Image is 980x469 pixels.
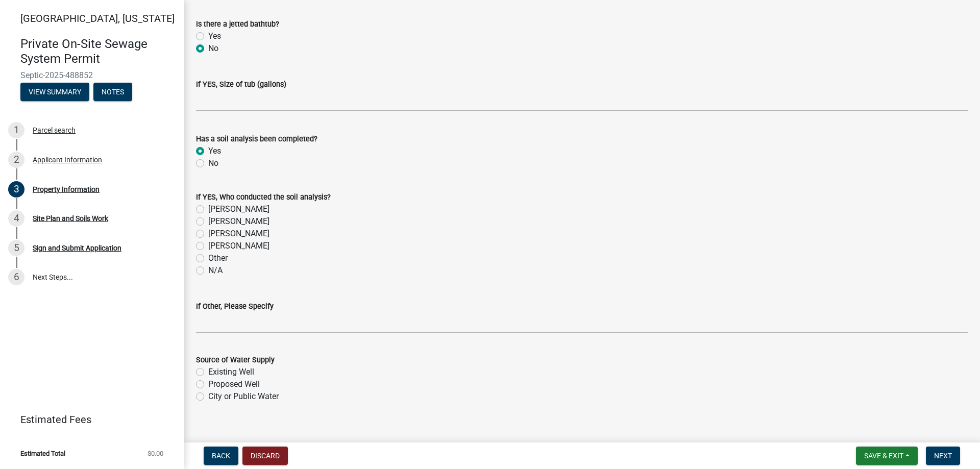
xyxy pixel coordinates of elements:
[208,157,218,169] label: No
[8,240,24,256] div: 5
[8,122,24,138] div: 1
[20,12,175,24] span: [GEOGRAPHIC_DATA], [US_STATE]
[20,450,65,457] span: Estimated Total
[20,83,89,101] button: View Summary
[856,447,918,465] button: Save & Exit
[196,303,274,310] label: If Other, Please Specify
[33,215,108,222] div: Site Plan and Soils Work
[20,88,89,96] wm-modal-confirm: Summary
[208,30,221,42] label: Yes
[208,240,269,252] label: [PERSON_NAME]
[208,366,254,378] label: Existing Well
[33,244,121,252] div: Sign and Submit Application
[208,390,279,403] label: City or Public Water
[196,194,331,201] label: If YES, Who conducted the soil analysis?
[204,447,238,465] button: Back
[212,452,230,460] span: Back
[208,378,260,390] label: Proposed Well
[8,210,24,227] div: 4
[33,186,100,193] div: Property Information
[934,452,952,460] span: Next
[208,228,269,240] label: [PERSON_NAME]
[196,136,317,143] label: Has a soil analysis been completed?
[208,264,223,277] label: N/A
[196,357,275,364] label: Source of Water Supply
[8,269,24,285] div: 6
[148,450,163,457] span: $0.00
[242,447,288,465] button: Discard
[208,203,269,215] label: [PERSON_NAME]
[926,447,960,465] button: Next
[20,70,163,80] span: Septic-2025-488852
[33,156,102,163] div: Applicant Information
[208,145,221,157] label: Yes
[93,88,132,96] wm-modal-confirm: Notes
[8,409,167,430] a: Estimated Fees
[33,127,76,134] div: Parcel search
[8,181,24,198] div: 3
[208,42,218,55] label: No
[196,21,279,28] label: Is there a jetted bathtub?
[864,452,903,460] span: Save & Exit
[8,152,24,168] div: 2
[208,215,269,228] label: [PERSON_NAME]
[196,81,286,88] label: If YES, Size of tub (gallons)
[20,37,176,66] h4: Private On-Site Sewage System Permit
[208,252,228,264] label: Other
[93,83,132,101] button: Notes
